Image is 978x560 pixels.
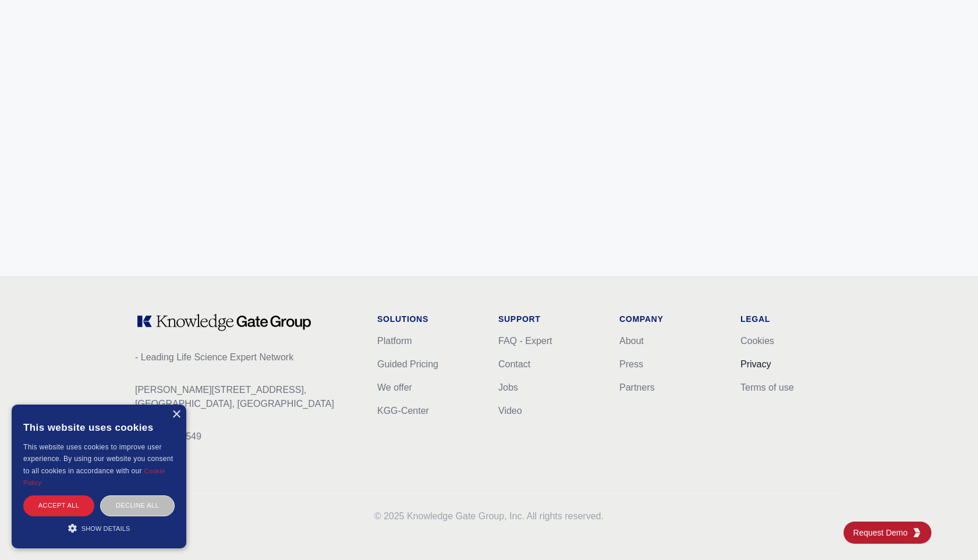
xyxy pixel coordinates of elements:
[853,527,912,538] span: Request Demo
[81,525,130,532] span: Show details
[619,382,654,392] a: Partners
[498,382,518,392] a: Jobs
[619,359,643,369] a: Press
[377,406,429,416] a: KGG-Center
[844,522,931,544] a: Request DemoKGG
[740,359,771,369] a: Privacy
[498,313,601,325] h1: Support
[498,359,530,369] a: Contact
[23,443,173,475] span: This website uses cookies to improve user experience. By using our website you consent to all coo...
[377,359,438,369] a: Guided Pricing
[920,504,978,560] iframe: Chat Widget
[135,430,359,444] p: CVR: 40302549
[23,467,165,486] a: Cookie Policy
[740,336,774,346] a: Cookies
[374,511,381,521] span: ©
[135,509,843,523] p: 2025 Knowledge Gate Group, Inc. All rights reserved.
[23,495,94,516] div: Accept all
[619,336,644,346] a: About
[740,382,794,392] a: Terms of use
[619,313,722,325] h1: Company
[498,336,552,346] a: FAQ - Expert
[135,383,359,411] p: [PERSON_NAME][STREET_ADDRESS], [GEOGRAPHIC_DATA], [GEOGRAPHIC_DATA]
[100,495,175,516] div: Decline all
[912,528,922,537] img: KGG
[377,336,412,346] a: Platform
[23,522,175,534] div: Show details
[377,313,480,325] h1: Solutions
[172,410,180,419] div: Close
[135,350,359,364] p: - Leading Life Science Expert Network
[23,413,175,441] div: This website uses cookies
[740,313,843,325] h1: Legal
[498,406,522,416] a: Video
[377,382,412,392] a: We offer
